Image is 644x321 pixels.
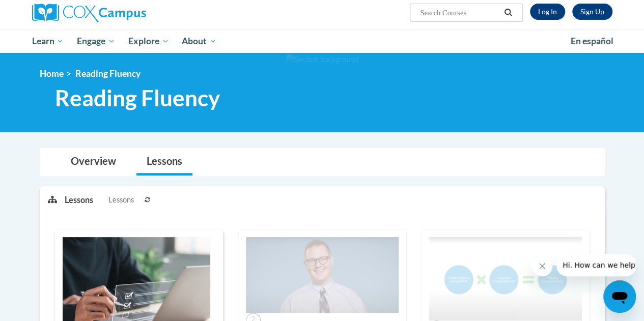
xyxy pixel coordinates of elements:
span: Engage [77,35,115,47]
a: Register [572,4,612,20]
img: Section background [286,54,358,65]
span: En español [571,36,613,46]
iframe: Message from company [556,254,636,276]
iframe: Close message [532,256,552,276]
a: Log In [530,4,565,20]
span: Reading Fluency [75,68,141,79]
input: Search Courses [419,7,500,19]
a: Explore [122,30,176,53]
span: Hi. How can we help? [6,7,82,15]
span: About [182,35,216,47]
span: Explore [128,35,169,47]
img: Course Image [429,237,582,320]
span: Lessons [108,194,134,206]
a: Engage [70,30,122,53]
img: Cox Campus [32,4,146,22]
span: Reading Fluency [55,84,220,111]
a: En español [564,31,620,52]
span: Learn [32,35,64,47]
p: Lessons [65,194,93,206]
img: Course Image [246,237,399,313]
div: Main menu [24,30,620,53]
a: Cox Campus [32,4,215,22]
a: Home [40,68,64,79]
a: Lessons [136,149,192,176]
a: About [175,30,223,53]
button: Search [500,7,516,19]
a: Overview [61,149,126,176]
a: Learn [25,30,71,53]
iframe: Button to launch messaging window [603,280,636,313]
